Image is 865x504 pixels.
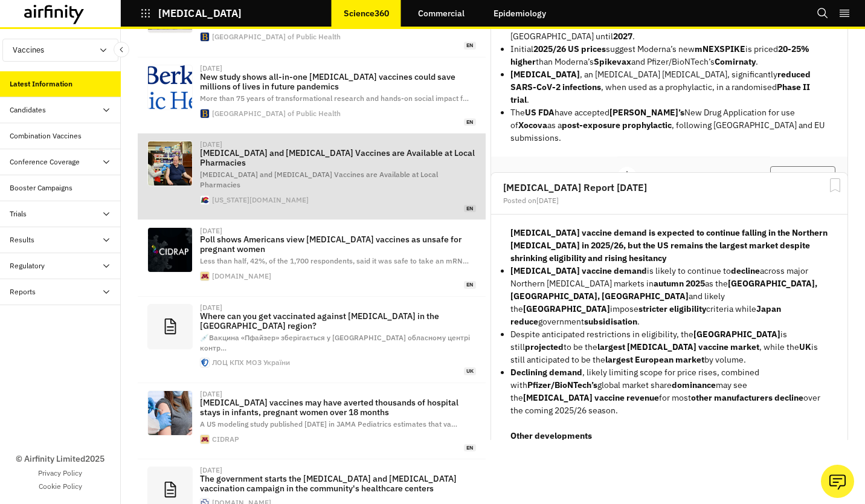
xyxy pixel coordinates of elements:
button: [MEDICAL_DATA] [140,3,242,24]
p: The have accepted New Drug Application for use of as a , following [GEOGRAPHIC_DATA] and EU submi... [510,106,828,144]
img: cropped-cropped-bph-favicon.png [201,33,209,41]
strong: dominance [672,380,716,390]
li: is likely to continue to across major Northern [MEDICAL_DATA] markets in as the and likely the im... [510,265,828,328]
div: [GEOGRAPHIC_DATA] of Public Health [212,33,341,40]
span: 💉Вакцина «Пфайзер» зберігається у [GEOGRAPHIC_DATA] обласному центрі контр … [200,333,470,352]
strong: 2025/26 US prices [533,44,606,54]
div: [DATE] [200,467,222,474]
p: The government starts the [MEDICAL_DATA] and [MEDICAL_DATA] vaccination campaign in the community... [200,474,476,493]
img: pregnant_woman_getting_vaccine.jpg [148,391,192,435]
strong: [PERSON_NAME]’s [609,107,684,118]
strong: [MEDICAL_DATA] vaccine demand [510,265,647,276]
strong: US FDA [525,107,555,118]
img: favicon.ico [201,435,209,444]
p: Poll shows Americans view [MEDICAL_DATA] vaccines as unsafe for pregnant women [200,234,476,254]
img: cropped-cropped-bph-favicon.png [201,109,209,118]
strong: projected [525,341,564,352]
button: Ask our analysts [821,465,854,498]
div: Latest Information [10,79,72,89]
strong: [MEDICAL_DATA] vaccine demand is expected to continue falling in the Northern [MEDICAL_DATA] in 2... [510,227,828,263]
span: en [464,118,476,126]
strong: Other developments [510,430,592,441]
div: [DATE] [200,304,222,311]
img: favicon.ico [201,196,209,204]
strong: [GEOGRAPHIC_DATA] [693,329,780,340]
span: en [464,42,476,50]
img: cidrap-og-image.jpg [148,228,192,272]
button: Vaccines [2,39,118,62]
a: [DATE][MEDICAL_DATA] and [MEDICAL_DATA] Vaccines are Available at Local Pharmacies[MEDICAL_DATA] ... [138,134,486,220]
div: Posted on [DATE] [503,197,835,204]
p: Initial suggest Moderna’s new is priced than Moderna’s and Pfizer/BioNTech’s . [510,43,828,68]
span: en [464,444,476,452]
span: en [464,205,476,213]
div: Combination Vaccines [10,131,82,141]
strong: largest European market [605,354,704,365]
p: [MEDICAL_DATA] [158,8,242,19]
a: [DATE][MEDICAL_DATA] vaccines may have averted thousands of hospital stays in infants, pregnant w... [138,383,486,459]
div: [DATE] [200,141,222,148]
button: Search [817,3,829,24]
div: Candidates [10,105,46,115]
p: , an [MEDICAL_DATA] [MEDICAL_DATA], significantly , when used as a prophylactic, in a randomised . [510,68,828,106]
div: CIDRAP [212,436,239,443]
strong: UK [799,341,811,352]
p: New study shows all-in-one [MEDICAL_DATA] vaccines could save millions of lives in future pandemics [200,72,476,91]
button: Close Sidebar [114,42,129,57]
a: Cookie Policy [39,481,82,492]
div: [US_STATE][DOMAIN_NAME] [212,196,309,204]
h2: [MEDICAL_DATA] Report [DATE] [503,183,835,192]
p: [MEDICAL_DATA] and [MEDICAL_DATA] Vaccines are Available at Local Pharmacies [200,148,476,167]
span: A US modeling study published [DATE] in JAMA Pediatrics estimates that va … [200,419,457,428]
strong: 2027 [613,31,632,42]
strong: Declining demand [510,367,582,378]
img: polis_vaccine_pharmacy_0.jpg [148,141,192,186]
img: favicon.png [201,358,209,367]
strong: subsidisation [584,316,637,327]
div: [DATE] [200,390,222,398]
span: More than 75 years of transformational research and hands-on social impact f … [200,94,469,103]
div: [GEOGRAPHIC_DATA] of Public Health [212,110,341,117]
div: Reports [10,286,36,297]
strong: Comirnaty [715,56,756,67]
a: Privacy Policy [38,468,82,479]
div: ЛОЦ КПХ МОЗ України [212,359,290,366]
div: Booster Campaigns [10,183,72,193]
p: [MEDICAL_DATA] vaccines may have averted thousands of hospital stays in infants, pregnant women o... [200,398,476,417]
strong: [GEOGRAPHIC_DATA] [523,303,610,314]
p: Science360 [344,8,389,18]
strong: post-exposure prophylactic [562,120,672,131]
a: [DATE]Where can you get vaccinated against [MEDICAL_DATA] in the [GEOGRAPHIC_DATA] region?💉Вакцин... [138,297,486,383]
p: © Airfinity Limited 2025 [16,453,105,465]
span: en [464,281,476,289]
span: uk [464,367,476,375]
img: favicon.ico [201,272,209,280]
strong: [MEDICAL_DATA] [510,69,580,80]
div: Trials [10,208,27,219]
strong: [MEDICAL_DATA] vaccine revenue [523,392,659,403]
p: Despite anticipated restrictions in eligibility, the is still to be the , while the is still anti... [510,328,828,366]
div: [DATE] [200,65,222,72]
span: [MEDICAL_DATA] and [MEDICAL_DATA] Vaccines are Available at Local Pharmacies [200,170,438,189]
strong: decline [731,265,760,276]
strong: Xocova [518,120,547,131]
span: Less than half, 42%, of the 1,700 respondents, said it was safe to take an mRN … [200,256,469,265]
strong: autumn 2025 [654,278,705,289]
strong: stricter eligibility [638,303,706,314]
div: [DOMAIN_NAME] [212,273,271,280]
strong: Spikevax [594,56,631,67]
div: Conference Coverage [10,157,80,167]
div: Results [10,234,34,245]
p: , likely limiting scope for price rises, combined with global market share may see the for most o... [510,366,828,417]
svg: Bookmark Report [828,178,843,193]
a: [DATE]Poll shows Americans view [MEDICAL_DATA] vaccines as unsafe for pregnant womenLess than hal... [138,220,486,296]
strong: manufacturers decline [714,392,803,403]
p: Where can you get vaccinated against [MEDICAL_DATA] in the [GEOGRAPHIC_DATA] region? [200,311,476,331]
a: [DATE]New study shows all-in-one [MEDICAL_DATA] vaccines could save millions of lives in future p... [138,57,486,134]
strong: largest [MEDICAL_DATA] vaccine market [597,341,759,352]
strong: mNEXSPIKE [695,44,745,54]
div: [DATE] [200,227,222,234]
strong: other [691,392,712,403]
div: Regulatory [10,260,45,271]
strong: Pfizer/BioNTech’s [527,380,597,390]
